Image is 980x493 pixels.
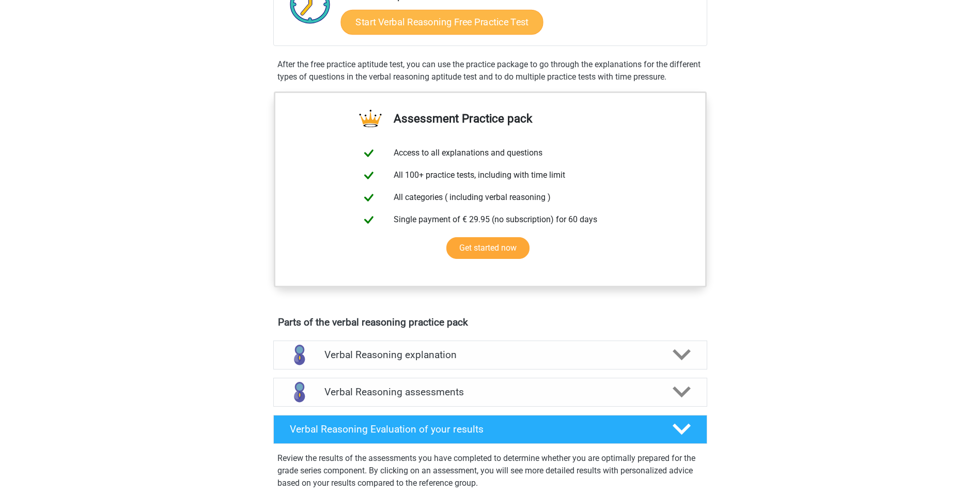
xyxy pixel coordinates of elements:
p: Review the results of the assessments you have completed to determine whether you are optimally p... [277,452,703,489]
a: assessments Verbal Reasoning assessments [269,378,711,407]
a: Verbal Reasoning Evaluation of your results [269,415,711,444]
h4: Verbal Reasoning assessments [324,386,656,398]
h4: Verbal Reasoning Evaluation of your results [290,423,656,435]
a: Start Verbal Reasoning Free Practice Test [340,10,543,35]
h4: Verbal Reasoning explanation [324,349,656,361]
img: verbal reasoning explanations [286,342,313,368]
a: Get started now [446,237,530,259]
img: verbal reasoning assessments [286,379,313,405]
div: After the free practice aptitude test, you can use the practice package to go through the explana... [273,58,707,83]
a: explanations Verbal Reasoning explanation [269,341,711,369]
h4: Parts of the verbal reasoning practice pack [278,316,703,328]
